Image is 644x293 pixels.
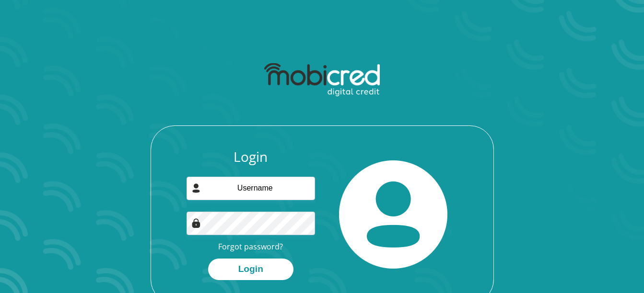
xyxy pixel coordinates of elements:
img: mobicred logo [264,63,380,97]
img: user-icon image [191,183,201,193]
a: Forgot password? [218,241,283,252]
img: Image [191,218,201,228]
button: Login [208,259,293,280]
h3: Login [187,149,315,165]
input: Username [187,177,315,200]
